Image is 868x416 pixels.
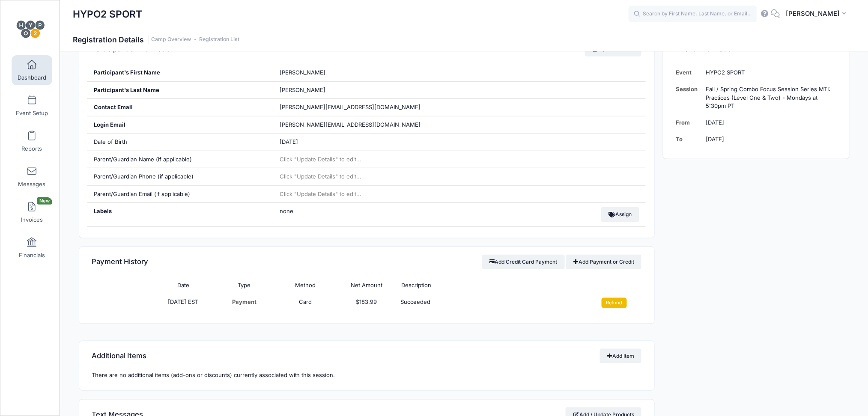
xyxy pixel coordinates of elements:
[214,294,275,312] td: Payment
[336,294,397,312] td: $183.99
[152,294,214,312] td: [DATE] EST
[18,181,45,188] span: Messages
[19,252,45,259] span: Financials
[702,81,836,114] td: Fall / Spring Combo Focus Session Series MTI: Practices (Level One & Two) - Mondays at 5:30pm PT
[199,36,239,43] a: Registration List
[87,186,274,203] div: Parent/Guardian Email (if applicable)
[21,216,43,223] span: Invoices
[12,55,52,85] a: Dashboard
[676,114,702,131] td: From
[12,197,52,227] a: InvoicesNew
[12,233,52,263] a: Financials
[87,82,274,99] div: Participant's Last Name
[12,162,52,192] a: Messages
[16,110,48,117] span: Event Setup
[87,99,274,116] div: Contact Email
[151,36,191,43] a: Camp Overview
[87,168,274,185] div: Parent/Guardian Phone (if applicable)
[600,349,642,363] a: Add Item
[87,64,274,81] div: Participant's First Name
[601,207,639,222] button: Assign
[280,190,362,197] span: Click "Update Details" to edit...
[780,4,855,24] button: [PERSON_NAME]
[676,64,702,81] td: Event
[92,344,146,368] h4: Additional Items
[566,255,642,269] a: Add Payment or Credit
[37,197,52,205] span: New
[12,126,52,156] a: Reports
[0,9,60,50] a: HYPO2 SPORT
[87,116,274,134] div: Login Email
[482,255,565,269] button: Add Credit Card Payment
[280,104,421,110] span: [PERSON_NAME][EMAIL_ADDRESS][DOMAIN_NAME]
[280,69,326,76] span: [PERSON_NAME]
[12,91,52,121] a: Event Setup
[214,277,275,294] th: Type
[280,121,421,129] span: [PERSON_NAME][EMAIL_ADDRESS][DOMAIN_NAME]
[87,203,274,226] div: Labels
[702,131,836,148] td: [DATE]
[79,371,654,391] div: There are no additional items (add-ons or discounts) currently associated with this session.
[602,298,627,308] input: Refund
[397,277,580,294] th: Description
[676,131,702,148] td: To
[676,81,702,114] td: Session
[21,145,42,152] span: Reports
[275,294,336,312] td: Card
[152,277,214,294] th: Date
[87,151,274,168] div: Parent/Guardian Name (if applicable)
[73,4,142,24] h1: HYPO2 SPORT
[280,156,362,163] span: Click "Update Details" to edit...
[87,134,274,151] div: Date of Birth
[280,207,387,216] span: none
[280,86,326,93] span: [PERSON_NAME]
[18,74,46,81] span: Dashboard
[280,173,362,180] span: Click "Update Details" to edit...
[397,294,580,312] td: Succeeded
[92,250,148,274] h4: Payment History
[702,64,836,81] td: HYPO2 SPORT
[275,277,336,294] th: Method
[15,13,47,45] img: HYPO2 SPORT
[280,138,298,145] span: [DATE]
[336,277,397,294] th: Net Amount
[702,114,836,131] td: [DATE]
[786,9,840,18] span: [PERSON_NAME]
[629,6,757,23] input: Search by First Name, Last Name, or Email...
[73,35,239,44] h1: Registration Details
